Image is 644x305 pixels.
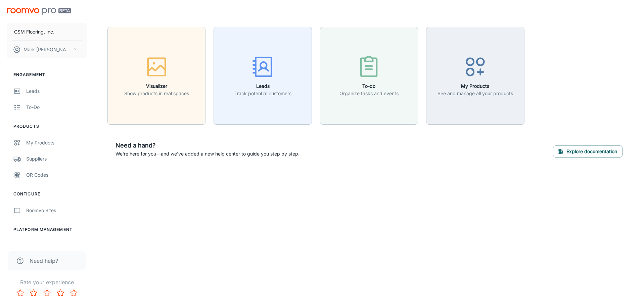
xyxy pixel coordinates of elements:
[26,171,87,179] div: QR Codes
[7,23,87,41] button: CSM Flooring, Inc.
[107,27,205,125] button: VisualizerShow products in real spaces
[26,139,87,146] div: My Products
[26,87,87,95] div: Leads
[7,8,71,15] img: Roomvo PRO Beta
[234,90,291,97] p: Track potential customers
[339,82,399,90] h6: To-do
[320,72,418,79] a: To-doOrganize tasks and events
[14,28,54,36] p: CSM Flooring, Inc.
[24,46,71,53] p: Mark [PERSON_NAME]
[116,150,300,158] p: We're here for you—and we've added a new help center to guide you step by step.
[438,90,513,97] p: See and manage all your products
[426,27,524,125] button: My ProductsSee and manage all your products
[553,148,623,155] a: Explore documentation
[116,141,300,150] h6: Need a hand?
[7,41,87,58] button: Mark [PERSON_NAME]
[234,82,291,90] h6: Leads
[438,82,513,90] h6: My Products
[426,72,524,79] a: My ProductsSee and manage all your products
[553,145,623,158] button: Explore documentation
[26,104,87,111] div: To-do
[26,155,87,163] div: Suppliers
[214,72,312,79] a: LeadsTrack potential customers
[124,90,189,97] p: Show products in real spaces
[320,27,418,125] button: To-doOrganize tasks and events
[214,27,312,125] button: LeadsTrack potential customers
[339,90,399,97] p: Organize tasks and events
[124,82,189,90] h6: Visualizer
